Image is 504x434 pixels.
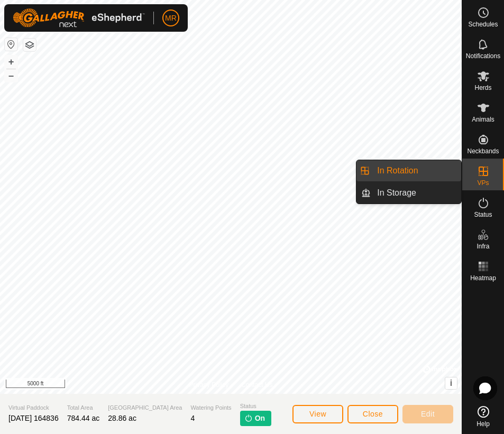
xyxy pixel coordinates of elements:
span: View [309,410,326,418]
a: In Rotation [371,160,461,181]
span: Animals [472,116,494,123]
img: turn-on [244,414,253,422]
button: Edit [402,405,453,423]
span: On [255,413,265,424]
span: Notifications [466,53,500,59]
span: 784.44 ac [67,414,100,422]
a: Privacy Policy [189,380,228,390]
span: Heatmap [470,275,496,281]
span: Total Area [67,403,100,412]
span: Virtual Paddock [8,403,59,412]
span: Status [474,211,492,218]
li: In Storage [356,182,461,204]
span: [GEOGRAPHIC_DATA] Area [108,403,182,412]
span: Schedules [468,21,498,27]
span: Infra [476,243,489,250]
span: MR [165,13,177,24]
span: i [450,378,452,387]
a: Help [462,402,504,431]
span: VPs [477,180,489,186]
button: Map Layers [23,39,36,51]
span: 28.86 ac [108,414,136,422]
button: Reset Map [5,38,17,51]
span: Close [363,410,383,418]
button: – [5,69,17,82]
img: Gallagher Logo [13,8,145,27]
span: Watering Points [190,403,231,412]
span: 4 [190,414,195,422]
span: Help [476,421,490,427]
button: i [445,377,457,389]
span: In Rotation [377,164,418,177]
button: View [292,405,343,423]
span: [DATE] 164836 [8,414,59,422]
button: Close [347,405,398,423]
span: Status [240,402,271,411]
span: Edit [421,410,435,418]
span: In Storage [377,187,416,199]
a: Contact Us [241,380,272,390]
span: Neckbands [467,148,499,154]
button: + [5,56,17,68]
a: In Storage [371,182,461,204]
span: Herds [474,85,491,91]
li: In Rotation [356,160,461,181]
